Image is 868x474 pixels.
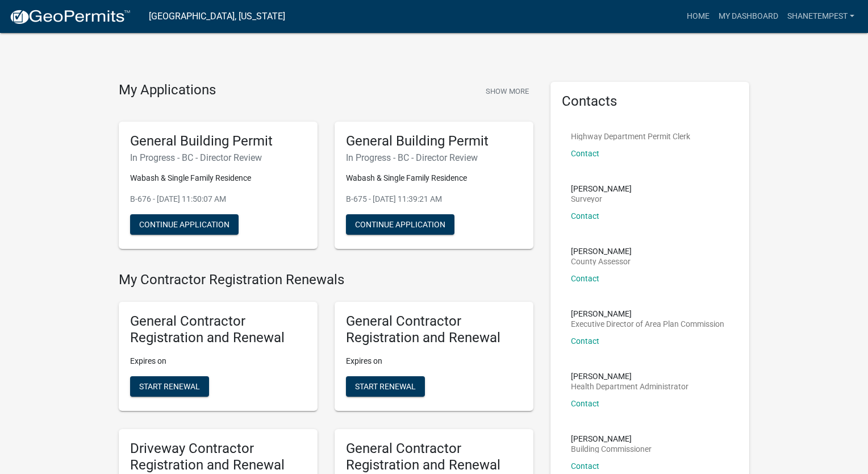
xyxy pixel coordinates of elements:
[571,399,599,408] a: Contact
[571,211,599,221] a: Contact
[130,193,306,205] p: B-676 - [DATE] 11:50:07 AM
[571,195,632,203] p: Surveyor
[119,272,533,288] h4: My Contractor Registration Renewals
[571,132,690,140] p: Highway Department Permit Clerk
[571,382,688,390] p: Health Department Administrator
[130,214,239,235] button: Continue Application
[571,461,599,471] a: Contact
[149,7,285,26] a: [GEOGRAPHIC_DATA], [US_STATE]
[571,274,599,283] a: Contact
[714,6,783,27] a: My Dashboard
[346,214,454,235] button: Continue Application
[571,372,688,380] p: [PERSON_NAME]
[119,82,216,99] h4: My Applications
[139,381,200,390] span: Start Renewal
[571,257,632,265] p: County Assessor
[346,313,522,346] h5: General Contractor Registration and Renewal
[130,440,306,473] h5: Driveway Contractor Registration and Renewal
[562,93,738,110] h5: Contacts
[346,355,522,367] p: Expires on
[355,381,416,390] span: Start Renewal
[346,152,522,163] h6: In Progress - BC - Director Review
[130,133,306,149] h5: General Building Permit
[571,247,632,255] p: [PERSON_NAME]
[130,376,209,397] button: Start Renewal
[130,152,306,163] h6: In Progress - BC - Director Review
[571,320,724,328] p: Executive Director of Area Plan Commission
[571,310,724,318] p: [PERSON_NAME]
[571,185,632,193] p: [PERSON_NAME]
[346,133,522,149] h5: General Building Permit
[130,313,306,346] h5: General Contractor Registration and Renewal
[571,149,599,158] a: Contact
[571,445,652,453] p: Building Commissioner
[481,82,533,101] button: Show More
[346,193,522,205] p: B-675 - [DATE] 11:39:21 AM
[783,6,859,27] a: shanetempest
[346,376,425,397] button: Start Renewal
[571,435,652,443] p: [PERSON_NAME]
[346,172,522,184] p: Wabash & Single Family Residence
[130,172,306,184] p: Wabash & Single Family Residence
[682,6,714,27] a: Home
[130,355,306,367] p: Expires on
[571,336,599,346] a: Contact
[346,440,522,473] h5: General Contractor Registration and Renewal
